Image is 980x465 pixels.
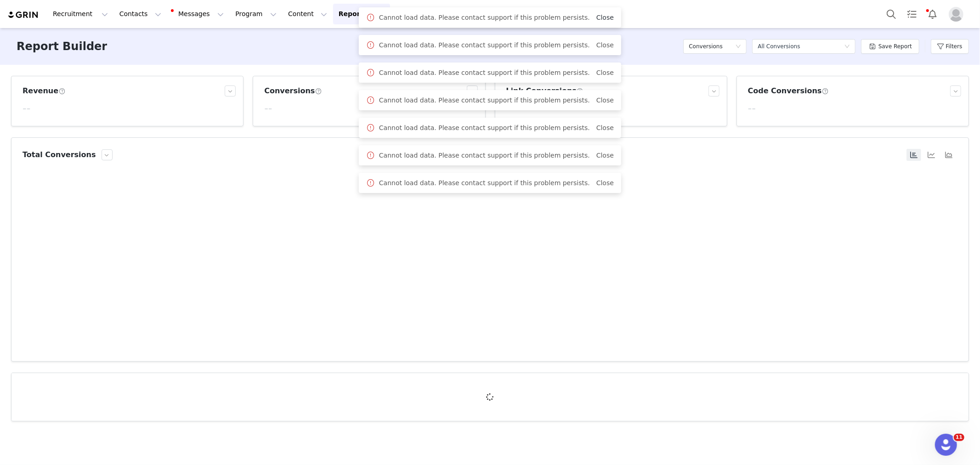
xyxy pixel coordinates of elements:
[379,151,590,160] span: Cannot load data. Please contact support if this problem persists.
[428,4,480,24] a: Community
[391,4,427,24] a: Brands
[11,373,969,421] article: Conversions
[596,96,614,104] a: Close
[596,179,614,187] a: Close
[379,40,590,50] span: Cannot load data. Please contact support if this problem persists.
[23,100,30,117] h5: --
[47,4,113,24] button: Recruitment
[748,100,756,117] h5: --
[758,40,800,53] div: All Conversions
[23,149,96,160] h3: Total Conversions
[923,4,943,24] button: Notifications
[861,39,919,54] button: Save Report
[596,69,614,76] a: Close
[167,4,229,24] button: Messages
[748,85,829,96] h3: Code Conversions
[7,11,40,19] img: grin logo
[283,4,333,24] button: Content
[23,85,65,96] h3: Revenue
[17,38,107,55] h3: Report Builder
[379,68,590,78] span: Cannot load data. Please contact support if this problem persists.
[596,41,614,49] a: Close
[954,434,964,441] span: 11
[506,85,584,96] h3: Link Conversions
[596,14,614,21] a: Close
[264,85,322,96] h3: Conversions
[943,7,973,22] button: Profile
[935,434,957,456] iframe: Intercom live chat
[902,4,922,24] a: Tasks
[379,13,590,23] span: Cannot load data. Please contact support if this problem persists.
[931,39,969,54] button: Filters
[379,96,590,105] span: Cannot load data. Please contact support if this problem persists.
[596,152,614,159] a: Close
[230,4,282,24] button: Program
[114,4,167,24] button: Contacts
[844,44,850,50] i: icon: down
[333,4,390,24] button: Reporting
[736,44,741,50] i: icon: down
[379,178,590,188] span: Cannot load data. Please contact support if this problem persists.
[379,123,590,133] span: Cannot load data. Please contact support if this problem persists.
[264,100,272,117] h5: --
[596,124,614,131] a: Close
[881,4,901,24] button: Search
[949,7,963,22] img: placeholder-profile.jpg
[689,40,723,53] h5: Conversions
